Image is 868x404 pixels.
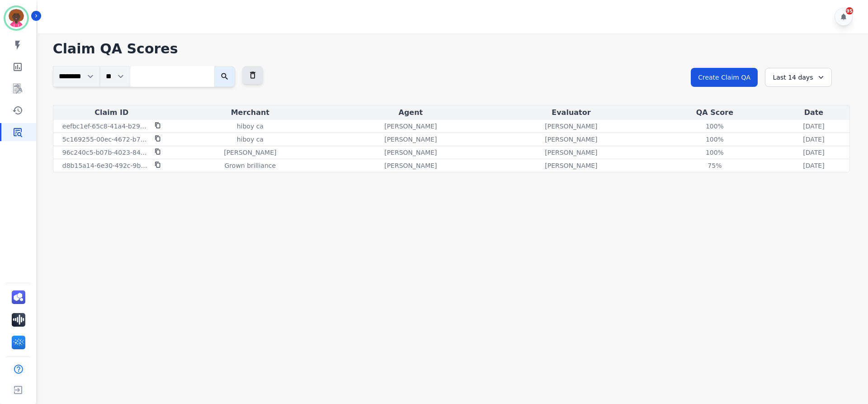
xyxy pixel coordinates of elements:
[780,107,848,118] div: Date
[545,161,597,170] p: [PERSON_NAME]
[237,135,264,144] p: hiboy ca
[62,122,149,131] p: eefbc1ef-65c8-41a4-b29d-64359f98594e
[803,135,824,144] p: [DATE]
[225,161,276,170] p: Grown brilliance
[694,122,735,131] div: 100%
[237,122,264,131] p: hiboy ca
[384,122,437,131] p: [PERSON_NAME]
[846,7,853,14] div: 95
[545,135,597,144] p: [PERSON_NAME]
[545,148,597,157] p: [PERSON_NAME]
[653,107,776,118] div: QA Score
[694,148,735,157] div: 100%
[384,148,437,157] p: [PERSON_NAME]
[765,68,832,87] div: Last 14 days
[172,107,329,118] div: Merchant
[694,161,735,170] div: 75%
[62,148,149,157] p: 96c240c5-b07b-4023-8487-2b1159545e6f
[493,107,650,118] div: Evaluator
[384,135,437,144] p: [PERSON_NAME]
[691,68,758,87] button: Create Claim QA
[384,161,437,170] p: [PERSON_NAME]
[803,148,824,157] p: [DATE]
[545,122,597,131] p: [PERSON_NAME]
[332,107,489,118] div: Agent
[803,122,824,131] p: [DATE]
[55,107,168,118] div: Claim ID
[224,148,276,157] p: [PERSON_NAME]
[62,161,149,170] p: d8b15a14-6e30-492c-9bef-3b8daa0693b6
[803,161,824,170] p: [DATE]
[5,7,27,29] img: Bordered avatar
[62,135,149,144] p: 5c169255-00ec-4672-b707-1fd8dfd7539c
[694,135,735,144] div: 100%
[53,41,850,57] h1: Claim QA Scores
